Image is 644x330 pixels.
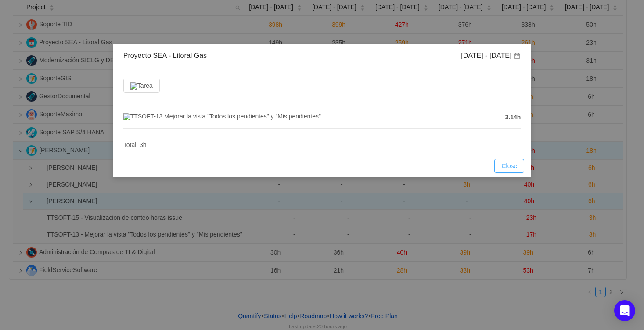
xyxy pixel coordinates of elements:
div: Proyecto SEA - Litoral Gas [123,51,207,61]
span: 3.14h [505,113,521,122]
span: Tarea [130,82,153,89]
div: Open Intercom Messenger [614,300,635,321]
button: Close [494,159,524,173]
img: 10557 [130,82,137,90]
div: [DATE] - [DATE] [461,51,521,61]
img: 10557 [123,113,130,120]
span: Total: 3h [123,141,147,148]
span: TTSOFT-13 Mejorar la vista "Todos los pendientes" y "Mis pendientes" [123,113,321,120]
